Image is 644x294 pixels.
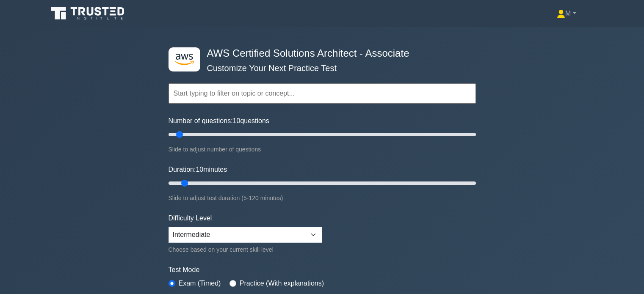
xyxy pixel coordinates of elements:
div: Slide to adjust number of questions [169,144,476,154]
label: Test Mode [169,265,476,275]
label: Difficulty Level [169,213,212,223]
label: Practice (With explanations) [240,278,324,289]
label: Duration: minutes [169,165,227,175]
a: M [536,5,596,22]
div: Slide to adjust test duration (5-120 minutes) [169,193,476,203]
span: 10 [233,117,240,124]
div: Choose based on your current skill level [169,245,322,255]
label: Number of questions: questions [169,116,269,126]
span: 10 [196,166,203,173]
input: Start typing to filter on topic or concept... [169,83,476,104]
label: Exam (Timed) [179,278,221,289]
h4: AWS Certified Solutions Architect - Associate [204,47,434,60]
